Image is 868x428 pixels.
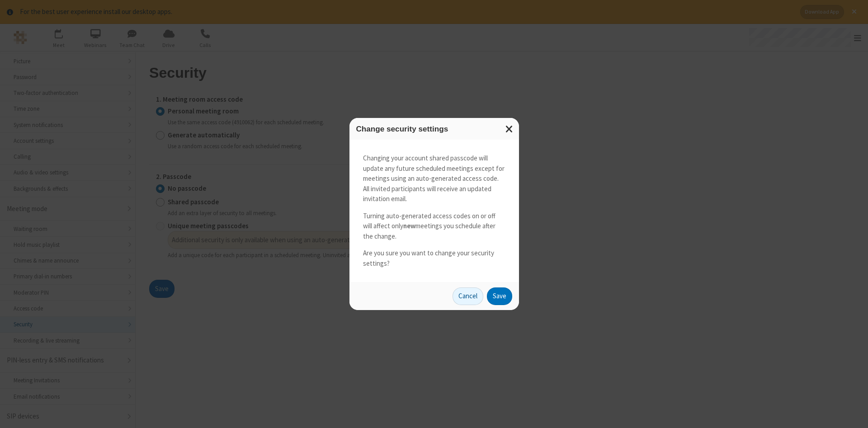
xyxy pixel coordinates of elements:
[363,248,505,268] p: Are you sure you want to change your security settings?
[363,153,505,204] p: Changing your account shared passcode will update any future scheduled meetings except for meetin...
[487,287,512,306] button: Save
[356,125,512,133] h3: Change security settings
[500,118,519,140] button: Close modal
[453,287,483,306] button: Cancel
[403,221,415,230] strong: new
[363,211,505,242] p: Turning auto-generated access codes on or off will affect only meetings you schedule after the ch...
